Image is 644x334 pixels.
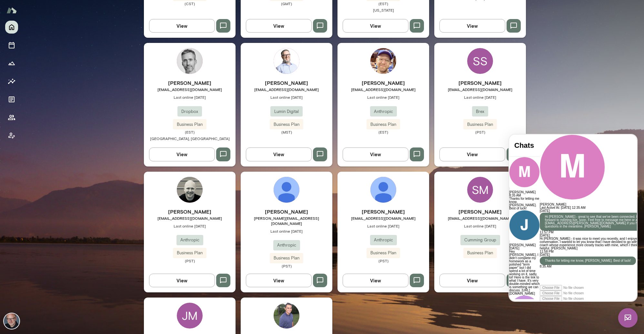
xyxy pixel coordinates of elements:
[241,95,332,100] span: Last online [DATE]
[343,19,408,33] button: View
[337,208,429,216] h6: [PERSON_NAME]
[439,147,505,161] button: View
[31,75,41,78] span: [DATE]
[241,79,332,87] h6: [PERSON_NAME]
[337,129,429,135] span: (EST)
[343,147,408,161] button: View
[337,79,429,87] h6: [PERSON_NAME]
[337,223,429,228] span: Last online [DATE]
[434,87,526,92] span: [EMAIL_ADDRESS][DOMAIN_NAME]
[144,129,236,135] span: (EST)
[144,1,236,6] span: (CST)
[241,1,332,6] span: (GMT)
[5,21,18,34] button: Home
[337,87,429,92] span: [EMAIL_ADDRESS][DOMAIN_NAME]
[5,75,18,88] button: Insights
[149,19,215,33] button: View
[173,121,206,128] span: Business Plan
[177,108,202,115] span: Dropbox
[367,121,400,128] span: Business Plan
[274,48,299,74] img: Mike West
[373,8,394,12] span: [US_STATE]
[439,274,505,287] button: View
[31,71,76,75] span: Last Active At: [DATE] 12:35 AM
[370,177,396,203] img: Francesco Mosconi
[31,115,45,119] span: 11:58 PM
[241,216,332,226] span: [PERSON_NAME][EMAIL_ADDRESS][DOMAIN_NAME]
[467,177,493,203] div: SM
[144,216,236,221] span: [EMAIL_ADDRESS][DOMAIN_NAME]
[434,129,526,135] span: (PST)
[337,1,429,6] span: (EST)
[31,103,147,116] p: Hi [PERSON_NAME] - it was nice to meet you recently, and I enjoyed our conversation. I wanted to ...
[144,208,236,216] h6: [PERSON_NAME]
[434,79,526,87] h6: [PERSON_NAME]
[144,79,236,87] h6: [PERSON_NAME]
[177,303,203,329] div: JM
[467,48,493,74] div: SS
[241,263,332,268] span: (PST)
[246,19,312,33] button: View
[434,223,526,228] span: Last online [DATE]
[36,125,122,128] p: Thanks for letting me know, [PERSON_NAME]. Best of luck!
[439,19,505,33] button: View
[472,108,488,115] span: Brex
[434,216,526,221] span: [EMAIL_ADDRESS][DOMAIN_NAME]
[31,96,45,99] span: 11:57 PM
[370,237,397,243] span: Anthropic
[177,48,203,74] img: George Baier IV
[274,303,299,329] img: Krishna Bhat
[246,147,312,161] button: View
[434,95,526,100] span: Last online [DATE]
[343,274,408,287] button: View
[370,108,397,115] span: Anthropic
[31,150,147,156] div: Attach video
[31,118,41,122] span: [DATE]
[5,93,18,106] button: Documents
[337,216,429,221] span: [EMAIL_ADDRESS][DOMAIN_NAME]
[274,177,299,203] img: Michael Sellitto
[150,136,230,141] span: [GEOGRAPHIC_DATA], [GEOGRAPHIC_DATA]
[4,313,19,329] img: Nick Gould
[337,95,429,100] span: Last online [DATE]
[176,237,203,243] span: Anthropic
[5,39,18,52] button: Sessions
[177,177,203,203] img: Ryan Bergauer
[31,156,147,161] div: Attach audio
[173,250,206,256] span: Business Plan
[144,258,236,263] span: (PST)
[5,7,25,15] h4: Chats
[270,255,303,261] span: Business Plan
[31,99,41,103] span: [DATE]
[241,228,332,234] span: Last online [DATE]
[273,242,300,248] span: Anthropic
[5,129,18,142] button: Client app
[463,121,497,128] span: Business Plan
[144,223,236,228] span: Last online [DATE]
[337,258,429,263] span: (PST)
[149,147,215,161] button: View
[36,81,142,94] p: Hi [PERSON_NAME] - great to see that we've been connected. I look forward to meeting live, soon. ...
[434,208,526,216] h6: [PERSON_NAME]
[144,95,236,100] span: Last online [DATE]
[5,57,18,70] button: Growth Plan
[463,250,497,256] span: Business Plan
[6,4,17,16] img: Mento
[367,250,400,256] span: Business Plan
[370,48,396,74] img: Rob Hester
[270,108,303,115] span: Lumin Digital
[270,121,303,128] span: Business Plan
[241,208,332,216] h6: [PERSON_NAME]
[246,274,312,287] button: View
[241,129,332,135] span: (MST)
[31,68,147,72] h6: [PERSON_NAME]
[149,274,215,287] button: View
[144,87,236,92] span: [EMAIL_ADDRESS][DOMAIN_NAME]
[460,237,500,243] span: Cumming Group
[5,111,18,124] button: Members
[31,130,43,134] span: 8:35 AM
[241,87,332,92] span: [EMAIL_ADDRESS][DOMAIN_NAME]
[31,161,147,167] div: Attach image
